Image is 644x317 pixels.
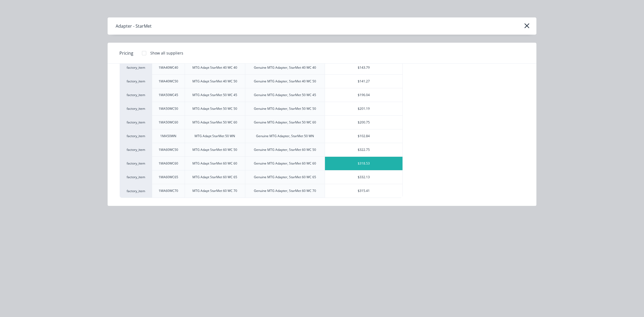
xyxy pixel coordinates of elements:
[325,184,402,198] div: $315.41
[325,116,402,129] div: $200.75
[119,50,133,56] span: Pricing
[254,161,316,166] div: Genuine MTG Adapter, StarMet 60 WC 60
[195,134,235,139] div: MTG Adapt StarMet 50 WN
[254,106,316,111] div: Genuine MTG Adapter, StarMet 50 WC 50
[120,170,152,184] div: factory_item
[120,184,152,198] div: factory_item
[120,61,152,74] div: factory_item
[254,65,316,70] div: Genuine MTG Adapter, StarMet 40 WC 40
[159,79,178,84] div: 1MA40WC50
[192,188,237,193] div: MTG Adapt StarMet 60 WC 70
[120,88,152,102] div: factory_item
[120,129,152,143] div: factory_item
[192,65,237,70] div: MTG Adapt StarMet 40 WC 40
[254,147,316,152] div: Genuine MTG Adapter, StarMet 60 WC 50
[159,188,178,193] div: 1MA60WC70
[325,157,402,170] div: $318.53
[254,120,316,125] div: Genuine MTG Adapter, StarMet 50 WC 60
[159,93,178,97] div: 1MA50WC45
[120,102,152,115] div: factory_item
[116,23,152,29] div: Adapter - StarMet
[120,115,152,129] div: factory_item
[192,79,237,84] div: MTG Adapt StarMet 40 WC 50
[192,175,237,180] div: MTG Adapt StarMet 60 WC 65
[159,65,178,70] div: 1MA40WC40
[254,175,316,180] div: Genuine MTG Adapter, StarMet 60 WC 65
[192,147,237,152] div: MTG Adapt StarMet 60 WC 50
[120,74,152,88] div: factory_item
[192,161,237,166] div: MTG Adapt StarMet 60 WC 60
[254,79,316,84] div: Genuine MTG Adapter, StarMet 40 WC 50
[192,93,237,97] div: MTG Adapt StarMet 50 WC 45
[325,170,402,184] div: $332.13
[325,75,402,88] div: $141.27
[325,61,402,74] div: $143.79
[120,143,152,156] div: factory_item
[160,134,176,139] div: 1MA50WN
[325,129,402,143] div: $102.84
[159,120,178,125] div: 1MA50WC60
[159,161,178,166] div: 1MA60WC60
[159,175,178,180] div: 1MA60WC65
[256,134,314,139] div: Genuine MTG Adapter, StarMet 50 WN
[325,88,402,102] div: $196.04
[192,120,237,125] div: MTG Adapt StarMet 50 WC 60
[192,106,237,111] div: MTG Adapt StarMet 50 WC 50
[159,147,178,152] div: 1MA60WC50
[254,188,316,193] div: Genuine MTG Adapter, StarMet 60 WC 70
[159,106,178,111] div: 1MA50WC50
[325,102,402,115] div: $201.19
[150,50,183,56] div: Show all suppliers
[254,93,316,97] div: Genuine MTG Adapter, StarMet 50 WC 45
[120,156,152,170] div: factory_item
[325,143,402,156] div: $322.75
